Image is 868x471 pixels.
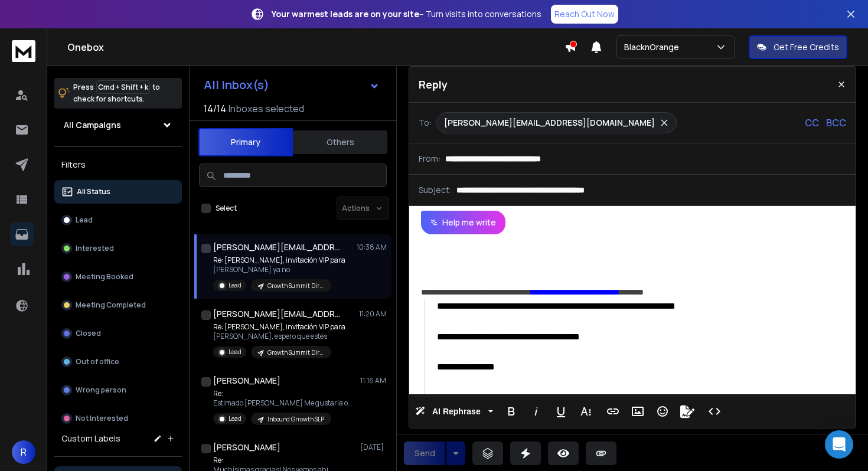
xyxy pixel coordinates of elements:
[76,414,128,423] p: Not Interested
[54,378,182,402] button: Wrong person
[194,73,389,97] button: All Inbox(s)
[76,272,133,282] p: Meeting Booked
[430,407,483,417] span: AI Rephrase
[293,129,387,155] button: Others
[421,211,505,234] button: Help me write
[96,80,150,94] span: Cmd + Shift + k
[54,407,182,430] button: Not Interested
[54,265,182,289] button: Meeting Booked
[213,375,280,387] h1: [PERSON_NAME]
[267,282,324,290] p: Growth Summit Directores mkt
[54,208,182,232] button: Lead
[76,357,119,367] p: Out of office
[444,117,655,129] p: [PERSON_NAME][EMAIL_ADDRESS][DOMAIN_NAME]
[213,241,343,253] h1: [PERSON_NAME][EMAIL_ADDRESS][DOMAIN_NAME]
[76,244,114,253] p: Interested
[12,440,35,464] button: R
[554,8,615,20] p: Reach Out Now
[213,265,345,274] p: [PERSON_NAME] ya no
[419,153,440,165] p: From:
[213,456,331,465] p: Re:
[267,415,324,424] p: Inbound Grrowth SLP
[419,184,452,196] p: Subject:
[359,309,387,319] p: 11:20 AM
[54,350,182,374] button: Out of office
[703,400,726,423] button: Code View
[76,300,146,310] p: Meeting Completed
[76,329,101,338] p: Closed
[54,237,182,260] button: Interested
[229,348,242,356] p: Lead
[626,400,649,423] button: Insert Image (⌘P)
[213,398,355,408] p: Estimado [PERSON_NAME] Me gustaría obtener
[357,243,387,252] p: 10:38 AM
[213,441,280,453] h1: [PERSON_NAME]
[64,119,121,131] h1: All Campaigns
[676,400,699,423] button: Signature
[272,8,541,20] p: – Turn visits into conversations
[805,116,819,130] p: CC
[213,322,345,332] p: Re: [PERSON_NAME], invitación VIP para
[76,385,126,395] p: Wrong person
[413,400,495,423] button: AI Rephrase
[73,81,160,105] p: Press to check for shortcuts.
[749,35,847,59] button: Get Free Credits
[204,102,226,116] span: 14 / 14
[213,308,343,320] h1: [PERSON_NAME][EMAIL_ADDRESS][DOMAIN_NAME]
[77,187,110,197] p: All Status
[500,400,523,423] button: Bold (⌘B)
[54,322,182,345] button: Closed
[360,376,387,385] p: 11:16 AM
[624,41,684,53] p: BlacknOrange
[267,348,324,357] p: Growth Summit Directores mkt
[76,215,93,225] p: Lead
[67,40,564,54] h1: Onebox
[602,400,624,423] button: Insert Link (⌘K)
[12,40,35,62] img: logo
[213,332,345,341] p: [PERSON_NAME], espero que estés
[550,400,572,423] button: Underline (⌘U)
[54,156,182,173] h3: Filters
[216,204,237,213] label: Select
[54,293,182,317] button: Meeting Completed
[651,400,674,423] button: Emoticons
[360,443,387,452] p: [DATE]
[198,128,293,156] button: Primary
[826,116,846,130] p: BCC
[229,281,242,290] p: Lead
[229,414,242,423] p: Lead
[774,41,839,53] p: Get Free Credits
[229,102,304,116] h3: Inboxes selected
[54,180,182,204] button: All Status
[419,76,448,93] p: Reply
[204,79,269,91] h1: All Inbox(s)
[575,400,597,423] button: More Text
[551,5,618,24] a: Reach Out Now
[272,8,419,19] strong: Your warmest leads are on your site
[54,113,182,137] button: All Campaigns
[213,389,355,398] p: Re:
[61,433,120,444] h3: Custom Labels
[825,430,853,459] div: Open Intercom Messenger
[419,117,432,129] p: To:
[525,400,547,423] button: Italic (⌘I)
[213,256,345,265] p: Re: [PERSON_NAME], invitación VIP para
